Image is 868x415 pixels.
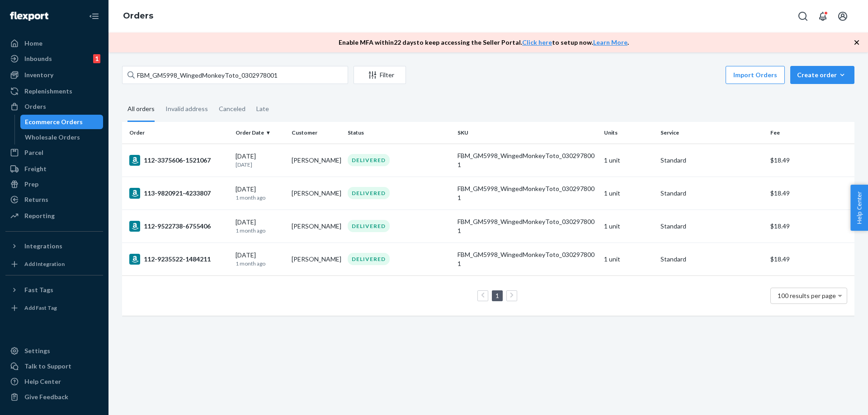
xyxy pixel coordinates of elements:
div: 113-9820921-4233807 [129,188,228,199]
a: Replenishments [5,84,103,98]
div: [DATE] [236,152,284,168]
div: Integrations [24,242,62,251]
input: Search orders [122,66,348,84]
p: Standard [660,156,763,165]
th: SKU [454,122,600,144]
p: Standard [660,222,763,231]
a: Ecommerce Orders [20,115,104,129]
div: Add Integration [24,260,65,268]
div: Returns [24,195,48,204]
button: Help Center [850,185,868,231]
td: 1 unit [600,210,656,242]
a: Help Center [5,374,103,389]
div: Filter [354,70,406,79]
img: Flexport logo [10,12,48,21]
a: Freight [5,162,103,176]
td: [PERSON_NAME] [288,242,344,275]
div: DELIVERED [348,220,390,232]
td: 1 unit [600,144,656,177]
th: Order Date [232,122,288,144]
a: Prep [5,177,103,191]
p: Standard [660,255,763,264]
button: Import Orders [726,66,785,84]
button: Open Search Box [794,7,812,25]
a: Parcel [5,145,103,160]
div: 112-9522738-6755406 [129,221,228,232]
div: Help Center [24,377,61,386]
div: 112-3375606-1521067 [129,155,228,166]
button: Fast Tags [5,283,103,297]
button: Filter [354,66,406,84]
div: Inventory [24,70,53,79]
td: [PERSON_NAME] [288,177,344,210]
div: Customer [292,129,340,136]
div: FBM_GM5998_WingedMonkeyToto_0302978001 [458,151,597,169]
a: Inventory [5,68,103,82]
a: Click here [522,38,552,46]
div: DELIVERED [348,154,390,166]
a: Settings [5,344,103,358]
button: Open account menu [834,7,852,25]
a: Inbounds1 [5,51,103,66]
a: Talk to Support [5,359,103,373]
button: Close Navigation [85,7,103,25]
div: Inbounds [24,54,52,63]
div: 1 [93,54,100,63]
a: Orders [123,11,153,21]
p: 1 month ago [236,227,284,234]
th: Service [657,122,767,144]
td: $18.49 [767,177,854,210]
td: $18.49 [767,242,854,275]
th: Fee [767,122,854,144]
div: DELIVERED [348,253,390,265]
div: [DATE] [236,218,284,234]
div: Ecommerce Orders [25,117,83,126]
div: Parcel [24,148,43,157]
div: Replenishments [24,87,72,96]
div: Invalid address [165,97,208,121]
button: Open notifications [814,7,832,25]
a: Learn More [593,38,627,46]
p: 1 month ago [236,194,284,201]
p: [DATE] [236,161,284,168]
div: [DATE] [236,251,284,267]
div: Home [24,39,42,48]
div: Give Feedback [24,392,68,401]
td: [PERSON_NAME] [288,210,344,242]
p: Standard [660,189,763,198]
a: Wholesale Orders [20,130,104,145]
button: Create order [790,66,854,84]
div: All orders [127,97,155,122]
td: [PERSON_NAME] [288,144,344,177]
a: Returns [5,192,103,207]
td: $18.49 [767,210,854,242]
div: Prep [24,180,38,189]
div: Settings [24,346,50,355]
p: Enable MFA within 22 days to keep accessing the Seller Portal. to setup now. . [339,38,629,47]
button: Integrations [5,239,103,253]
a: Orders [5,99,103,114]
div: FBM_GM5998_WingedMonkeyToto_0302978001 [458,250,597,268]
div: Talk to Support [24,362,71,371]
ol: breadcrumbs [116,3,160,29]
div: Canceled [219,97,245,121]
a: Reporting [5,209,103,223]
div: [DATE] [236,185,284,201]
div: FBM_GM5998_WingedMonkeyToto_0302978001 [458,217,597,235]
th: Status [344,122,454,144]
a: Page 1 is your current page [494,292,501,299]
div: Freight [24,164,47,173]
th: Order [122,122,232,144]
a: Add Fast Tag [5,301,103,315]
a: Home [5,36,103,51]
div: FBM_GM5998_WingedMonkeyToto_0302978001 [458,184,597,202]
th: Units [600,122,656,144]
div: Fast Tags [24,285,53,294]
div: DELIVERED [348,187,390,199]
div: Wholesale Orders [25,133,80,142]
div: Create order [797,70,848,79]
td: 1 unit [600,177,656,210]
div: Late [256,97,269,121]
td: 1 unit [600,242,656,275]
